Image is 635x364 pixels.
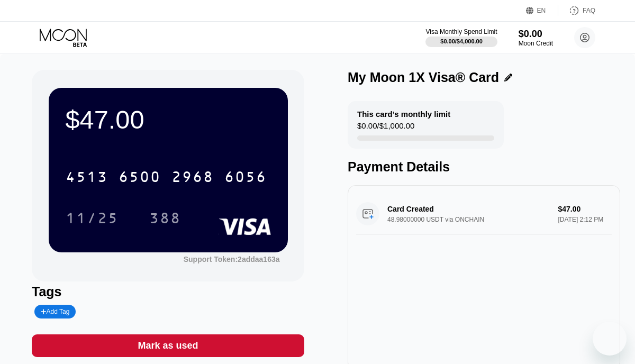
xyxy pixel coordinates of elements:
div: 2968 [171,170,214,187]
div: Add Tag [41,308,69,315]
div: Tags [32,284,304,299]
div: 11/25 [66,211,119,228]
div: EN [537,7,546,14]
div: $0.00Moon Credit [519,29,553,47]
div: Support Token: 2addaa163a [184,255,280,263]
div: Mark as used [32,334,304,357]
div: 388 [149,211,181,228]
div: 4513 [66,170,108,187]
div: Add Tag [34,305,76,319]
div: $0.00 / $1,000.00 [357,121,414,135]
div: 11/25 [58,205,126,231]
div: Mark as used [138,340,198,352]
div: $0.00 / $4,000.00 [440,38,483,44]
div: EN [526,5,558,16]
div: This card’s monthly limit [357,110,450,119]
div: 4513650029686056 [59,163,273,190]
div: 6500 [119,170,161,187]
div: Support Token:2addaa163a [184,255,280,263]
div: FAQ [583,7,595,14]
div: Moon Credit [519,40,553,47]
div: Visa Monthly Spend Limit [425,28,497,35]
div: My Moon 1X Visa® Card [348,70,499,85]
div: $47.00 [66,105,271,134]
div: FAQ [558,5,595,16]
iframe: Button to launch messaging window [593,322,627,356]
div: Visa Monthly Spend Limit$0.00/$4,000.00 [425,28,497,47]
div: 388 [141,205,189,231]
div: Payment Details [348,159,620,175]
div: $0.00 [519,29,553,40]
div: 6056 [224,170,267,187]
